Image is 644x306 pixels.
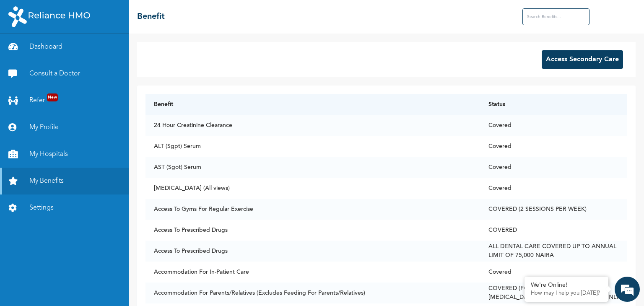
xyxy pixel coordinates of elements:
[480,136,627,157] td: Covered
[480,220,627,241] td: COVERED
[145,115,480,136] td: 24 Hour Creatinine Clearance
[145,199,480,220] td: Access To Gyms For Regular Exercise
[480,283,627,303] td: COVERED (FOR 48 HOURS; LIMITED TO [MEDICAL_DATA] AND NEONATAL CARE ONLY
[145,262,480,283] td: Accommodation For In-Patient Care
[4,231,160,261] textarea: Type your message and hit 'Enter'
[542,50,623,69] button: Access Secondary Care
[138,4,158,24] div: Minimize live chat window
[8,6,90,27] img: RelianceHMO's Logo
[49,107,116,192] span: We're online!
[480,199,627,220] td: COVERED (2 SESSIONS PER WEEK)
[16,42,34,63] img: d_794563401_company_1708531726252_794563401
[480,178,627,199] td: Covered
[47,93,58,101] span: New
[145,157,480,178] td: AST (Sgot) Serum
[145,241,480,262] td: Access To Prescribed Drugs
[44,47,141,58] div: Chat with us now
[82,261,160,287] div: FAQs
[531,290,602,297] p: How may I help you today?
[480,94,627,115] th: Status
[480,262,627,283] td: Covered
[522,8,589,25] input: Search Benefits...
[145,94,480,115] th: Benefit
[4,275,82,281] span: Conversation
[145,136,480,157] td: ALT (Sgpt) Serum
[145,220,480,241] td: Access To Prescribed Drugs
[145,178,480,199] td: [MEDICAL_DATA] (All views)
[480,115,627,136] td: Covered
[145,283,480,303] td: Accommodation For Parents/Relatives (Excludes Feeding For Parents/Relatives)
[531,282,602,289] div: We're Online!
[480,157,627,178] td: Covered
[480,241,627,262] td: ALL DENTAL CARE COVERED UP TO ANNUAL LIMIT OF 75,000 NAIRA
[137,10,165,23] h2: Benefit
